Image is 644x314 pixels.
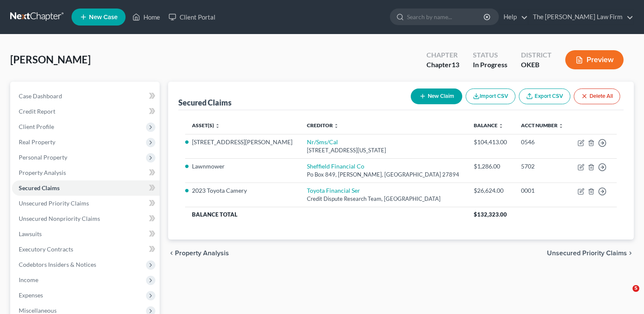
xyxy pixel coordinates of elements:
span: Unsecured Priority Claims [19,200,89,207]
span: New Case [89,14,117,20]
a: Credit Report [12,104,160,119]
span: Real Property [19,138,55,146]
div: District [521,50,552,60]
span: Miscellaneous [19,307,57,314]
span: Property Analysis [175,250,229,257]
div: [STREET_ADDRESS][US_STATE] [307,146,460,154]
th: Balance Total [185,207,467,222]
span: Property Analysis [19,169,66,176]
div: Secured Claims [178,97,232,108]
i: unfold_more [498,123,504,128]
span: Case Dashboard [19,92,62,100]
a: Sheffield Financial Co [307,163,364,170]
button: Delete All [574,88,620,104]
a: Help [499,9,528,25]
span: 5 [633,285,639,292]
button: chevron_left Property Analysis [168,250,229,257]
div: Chapter [426,50,459,60]
a: The [PERSON_NAME] Law Firm [529,9,633,25]
a: Export CSV [519,88,570,104]
iframe: Intercom live chat [615,285,635,305]
span: Credit Report [19,108,55,115]
span: Lawsuits [19,230,42,237]
button: Unsecured Priority Claims chevron_right [547,250,634,257]
div: OKEB [521,60,552,70]
span: Secured Claims [19,184,60,191]
i: unfold_more [558,123,564,128]
span: $132,323.00 [474,211,507,218]
button: Import CSV [466,88,515,104]
a: Acct Number unfold_more [521,122,564,128]
button: Preview [565,50,624,69]
div: Po Box 849, [PERSON_NAME], [GEOGRAPHIC_DATA] 27894 [307,171,460,179]
i: unfold_more [215,123,220,128]
span: [PERSON_NAME] [10,53,91,66]
div: $1,286.00 [474,162,507,171]
div: Credit Dispute Research Team, [GEOGRAPHIC_DATA] [307,195,460,203]
div: Chapter [426,60,459,70]
li: 2023 Toyota Camery [192,186,293,195]
a: Client Portal [164,9,220,25]
div: 5702 [521,162,564,171]
i: chevron_right [627,250,634,257]
li: [STREET_ADDRESS][PERSON_NAME] [192,138,293,146]
div: $26,624.00 [474,186,507,195]
a: Balance unfold_more [474,122,504,128]
a: Creditor unfold_more [307,122,339,128]
button: New Claim [411,88,462,104]
i: unfold_more [334,123,339,128]
span: Codebtors Insiders & Notices [19,261,96,268]
a: Unsecured Nonpriority Claims [12,211,160,226]
span: Unsecured Priority Claims [547,250,627,257]
input: Search by name... [407,9,485,25]
div: 0546 [521,138,564,146]
div: $104,413.00 [474,138,507,146]
i: chevron_left [168,250,175,257]
a: Asset(s) unfold_more [192,122,220,128]
a: Secured Claims [12,180,160,196]
a: Lawsuits [12,226,160,242]
a: Property Analysis [12,165,160,180]
span: Expenses [19,291,43,299]
span: Client Profile [19,123,54,130]
div: In Progress [473,60,507,70]
span: 13 [452,60,459,69]
span: Unsecured Nonpriority Claims [19,215,100,222]
span: Personal Property [19,154,67,161]
a: Nr/Sms/Cal [307,138,338,146]
span: Executory Contracts [19,245,73,253]
a: Unsecured Priority Claims [12,196,160,211]
div: Status [473,50,507,60]
a: Toyota Financial Ser [307,187,360,194]
span: Income [19,276,38,283]
li: Lawnmower [192,162,293,171]
div: 0001 [521,186,564,195]
a: Home [128,9,164,25]
a: Case Dashboard [12,88,160,104]
a: Executory Contracts [12,242,160,257]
